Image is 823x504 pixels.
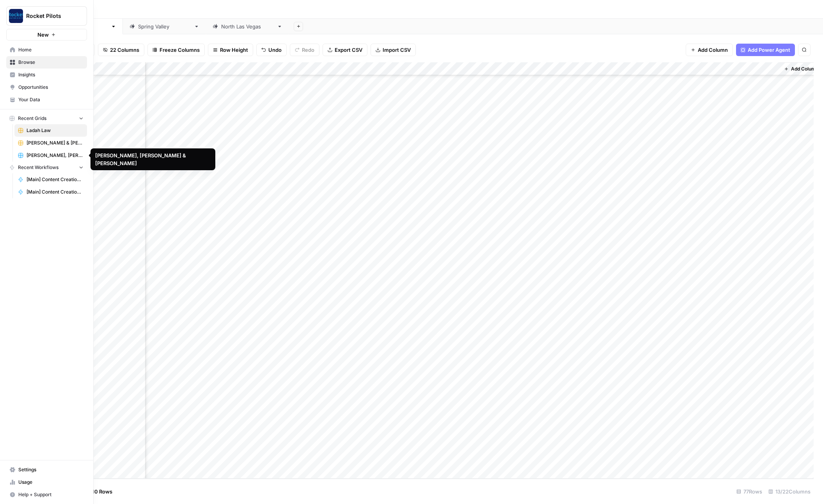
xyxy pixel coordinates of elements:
[371,44,416,56] button: Import CSV
[14,173,87,186] a: [Main] Content Creation Brief
[6,69,87,81] a: Insights
[6,6,87,26] button: Workspace: Rocket Pilots
[98,44,144,56] button: 22 Columns
[206,19,289,34] a: [GEOGRAPHIC_DATA]
[18,466,83,473] span: Settings
[6,56,87,69] a: Browse
[110,46,139,54] span: 22 Columns
[27,152,83,159] span: [PERSON_NAME], [PERSON_NAME] & [PERSON_NAME]
[221,23,274,30] div: [GEOGRAPHIC_DATA]
[18,164,59,171] span: Recent Workflows
[268,46,282,54] span: Undo
[302,46,314,54] span: Redo
[123,19,206,34] a: [GEOGRAPHIC_DATA]
[323,44,367,56] button: Export CSV
[95,152,211,167] div: [PERSON_NAME], [PERSON_NAME] & [PERSON_NAME]
[290,44,319,56] button: Redo
[138,23,191,30] div: [GEOGRAPHIC_DATA]
[27,139,83,146] span: [PERSON_NAME] & [PERSON_NAME] [US_STATE] Car Accident Lawyers
[9,9,23,23] img: Rocket Pilots Logo
[18,491,83,498] span: Help + Support
[335,46,362,54] span: Export CSV
[18,71,83,78] span: Insights
[160,46,200,54] span: Freeze Columns
[208,44,253,56] button: Row Height
[6,162,87,173] button: Recent Workflows
[18,479,83,486] span: Usage
[14,186,87,198] a: [Main] Content Creation Article
[18,96,83,103] span: Your Data
[6,463,87,476] a: Settings
[6,29,87,41] button: New
[27,176,83,183] span: [Main] Content Creation Brief
[748,46,790,54] span: Add Power Agent
[733,485,765,498] div: 77 Rows
[686,44,733,56] button: Add Column
[18,46,83,53] span: Home
[14,149,87,162] a: [PERSON_NAME], [PERSON_NAME] & [PERSON_NAME]
[18,115,46,122] span: Recent Grids
[81,488,112,495] span: Add 10 Rows
[37,31,49,39] span: New
[18,84,83,91] span: Opportunities
[698,46,728,54] span: Add Column
[765,485,814,498] div: 13/22 Columns
[14,124,87,137] a: Ladah Law
[147,44,205,56] button: Freeze Columns
[220,46,248,54] span: Row Height
[781,64,821,74] button: Add Column
[6,93,87,106] a: Your Data
[6,81,87,93] a: Opportunities
[6,488,87,501] button: Help + Support
[6,476,87,488] a: Usage
[383,46,411,54] span: Import CSV
[14,137,87,149] a: [PERSON_NAME] & [PERSON_NAME] [US_STATE] Car Accident Lawyers
[736,44,795,56] button: Add Power Agent
[6,113,87,124] button: Recent Grids
[18,59,83,66] span: Browse
[256,44,287,56] button: Undo
[791,65,818,72] span: Add Column
[27,189,83,196] span: [Main] Content Creation Article
[27,127,83,134] span: Ladah Law
[26,12,73,20] span: Rocket Pilots
[6,44,87,56] a: Home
